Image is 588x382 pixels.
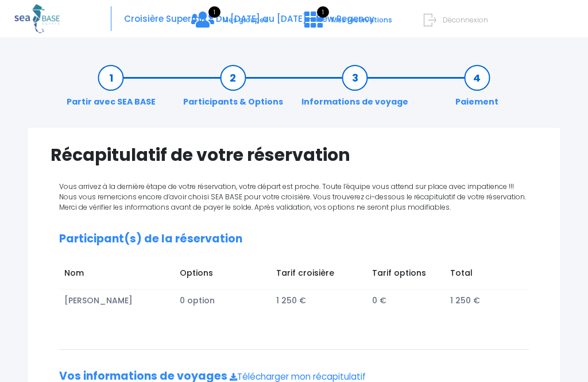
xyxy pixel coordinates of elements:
a: Informations de voyage [296,72,414,108]
td: Nom [59,262,175,290]
a: 1 Mes groupes [182,19,277,29]
td: 1 250 € [445,289,518,312]
h1: Récapitulatif de votre réservation [51,145,537,165]
span: 1 [317,6,329,18]
td: [PERSON_NAME] [59,289,175,312]
td: 0 € [367,289,445,312]
span: Mes groupes [223,15,268,25]
td: Options [175,262,270,290]
td: Total [445,262,518,290]
span: Mes réservations [331,15,392,25]
span: Croisière Supermix - Du [DATE] au [DATE] - New Regency [124,13,374,25]
a: 1 Mes réservations [295,19,399,29]
h2: Participant(s) de la réservation [59,233,529,246]
a: Paiement [450,72,504,108]
td: Tarif options [367,262,445,290]
span: Déconnexion [443,15,488,25]
span: 1 [208,6,220,18]
span: 0 option [180,295,215,306]
span: Vous arrivez à la dernière étape de votre réservation, votre départ est proche. Toute l’équipe vo... [59,182,526,212]
td: Tarif croisière [271,262,367,290]
a: Partir avec SEA BASE [61,72,161,108]
a: Participants & Options [177,72,289,108]
td: 1 250 € [271,289,367,312]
